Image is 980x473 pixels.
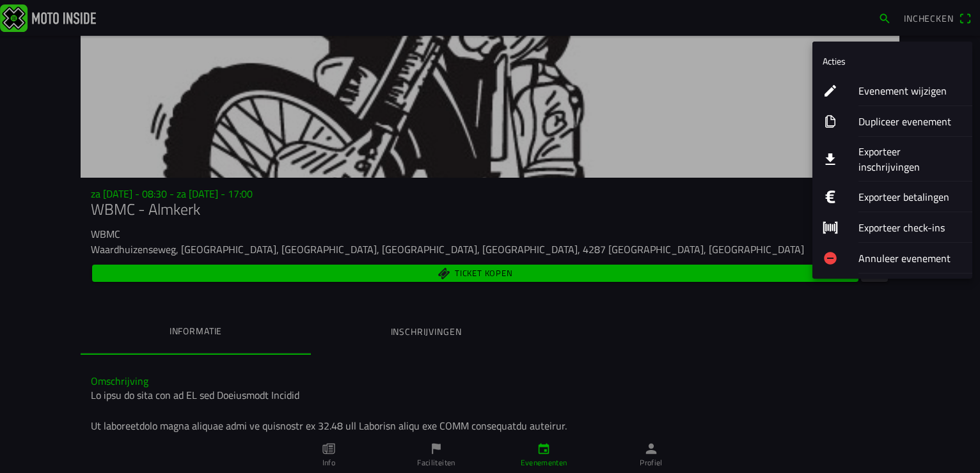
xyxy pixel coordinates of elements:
ion-label: Dupliceer evenement [858,114,962,129]
ion-label: Evenement wijzigen [858,83,962,98]
ion-label: Exporteer betalingen [858,189,962,205]
ion-icon: create [823,83,838,98]
ion-label: Exporteer inschrijvingen [858,144,962,174]
ion-label: Acties [823,54,846,68]
ion-label: Exporteer check-ins [858,220,962,235]
ion-icon: download [823,151,838,167]
ion-icon: barcode [823,220,838,235]
ion-icon: copy [823,114,838,129]
ion-label: Annuleer evenement [858,251,962,266]
ion-icon: remove circle [823,251,838,266]
ion-icon: logo euro [823,189,838,205]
